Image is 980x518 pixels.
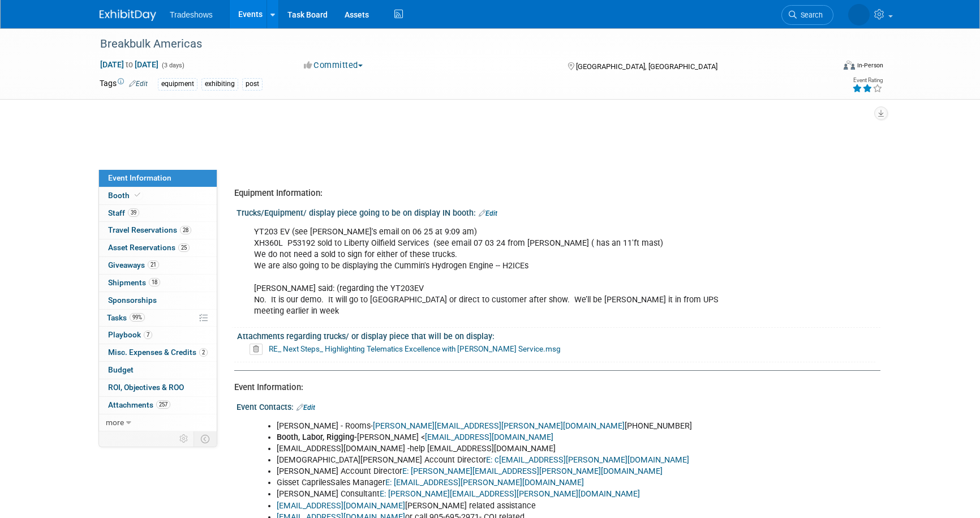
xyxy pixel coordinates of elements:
a: E: [PERSON_NAME][EMAIL_ADDRESS][PERSON_NAME][DOMAIN_NAME] [380,489,640,499]
a: RE_ Next Steps_ Highlighting Telematics Excellence with [PERSON_NAME] Service.msg [269,344,561,353]
div: Equipment Information: [234,187,872,199]
span: Booth [108,191,143,200]
span: Search [797,11,823,19]
span: Staff [108,208,139,217]
span: 18 [149,278,160,286]
span: 39 [128,208,139,217]
img: Format-Inperson.png [844,61,855,70]
a: E: [EMAIL_ADDRESS][PERSON_NAME][DOMAIN_NAME] [385,478,584,487]
span: Playbook [108,330,152,339]
li: [PERSON_NAME] related assistance [277,500,749,512]
a: Booth [99,187,217,204]
span: 257 [156,400,170,409]
span: 2 [199,348,208,357]
a: Delete attachment? [250,345,267,353]
li: [PERSON_NAME] Account Director [277,466,749,477]
a: Edit [479,209,497,217]
div: equipment [158,78,197,90]
a: ROI, Objectives & ROO [99,379,217,396]
a: Edit [296,404,315,412]
li: [PERSON_NAME] Consultant [277,489,749,500]
a: Attachments257 [99,397,217,414]
td: Toggle Event Tabs [194,431,217,446]
li: [PERSON_NAME] - Rooms- [PHONE_NUMBER] [277,421,749,432]
div: Trucks/Equipment/ display piece going to be on display IN booth: [237,204,880,219]
a: Asset Reservations25 [99,239,217,256]
span: [GEOGRAPHIC_DATA], [GEOGRAPHIC_DATA] [576,62,717,71]
span: Giveaways [108,260,159,269]
span: 7 [144,331,152,339]
span: 28 [180,226,191,234]
a: E: c [486,455,499,465]
span: Tradeshows [170,10,213,19]
span: Asset Reservations [108,243,190,252]
td: Tags [100,78,148,91]
div: Event Contacts: [237,399,880,413]
div: Event Rating [852,78,883,83]
div: In-Person [857,61,883,70]
div: YT203 EV (see [PERSON_NAME]'s email on 06 25 at 9:09 am) XH360L P53192 sold to Liberty Oilfield S... [246,221,756,323]
div: exhibiting [201,78,238,90]
span: 25 [178,243,190,252]
b: Booth, Labor, Rigging- [277,433,357,442]
li: [PERSON_NAME] < [277,432,749,443]
img: Kay Reynolds [848,4,870,25]
span: 99% [130,313,145,322]
div: Event Format [767,59,883,76]
a: Event Information [99,170,217,187]
a: Tasks99% [99,310,217,327]
div: Breakbulk Americas [96,34,816,54]
span: [DATE] [DATE] [100,59,159,70]
a: E: [PERSON_NAME][EMAIL_ADDRESS][PERSON_NAME][DOMAIN_NAME] [402,466,663,476]
a: Sponsorships [99,292,217,309]
a: [EMAIL_ADDRESS][DOMAIN_NAME] [277,501,405,511]
span: to [124,60,135,69]
a: Travel Reservations28 [99,222,217,239]
span: Attachments [108,400,170,409]
a: Budget [99,362,217,379]
a: more [99,414,217,431]
a: [PERSON_NAME][EMAIL_ADDRESS][PERSON_NAME][DOMAIN_NAME] [373,421,625,431]
span: 21 [148,260,159,269]
span: more [106,418,124,427]
li: [DEMOGRAPHIC_DATA][PERSON_NAME] Account Director [277,455,749,466]
button: Committed [300,59,367,71]
li: [EMAIL_ADDRESS][DOMAIN_NAME] -help [EMAIL_ADDRESS][DOMAIN_NAME] [277,443,749,455]
i: Booth reservation complete [135,192,140,198]
span: Travel Reservations [108,225,191,234]
a: Playbook7 [99,327,217,344]
li: Gisset CaprilesSales Manager [277,477,749,489]
a: Staff39 [99,205,217,222]
a: [EMAIL_ADDRESS][DOMAIN_NAME] [425,433,553,442]
span: Sponsorships [108,296,157,305]
a: Misc. Expenses & Credits2 [99,344,217,361]
span: (3 days) [161,62,184,69]
a: Edit [129,80,148,88]
a: Giveaways21 [99,257,217,274]
td: Personalize Event Tab Strip [174,431,194,446]
div: Attachments regarding trucks/ or display piece that will be on display: [237,328,875,342]
span: ROI, Objectives & ROO [108,383,184,392]
a: Shipments18 [99,275,217,292]
a: [EMAIL_ADDRESS][PERSON_NAME][DOMAIN_NAME] [499,455,689,465]
span: Event Information [108,173,171,182]
span: Budget [108,365,134,374]
div: Event Information: [234,382,872,393]
div: post [242,78,263,90]
span: Tasks [107,313,145,322]
a: Search [781,5,833,25]
span: Shipments [108,278,160,287]
span: Misc. Expenses & Credits [108,348,208,357]
img: ExhibitDay [100,10,156,21]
